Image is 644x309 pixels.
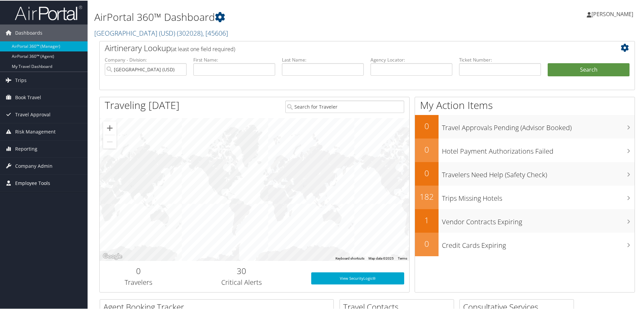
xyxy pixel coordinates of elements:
button: Search [548,63,630,76]
label: Last Name: [282,56,364,63]
label: Company - Division: [105,56,187,63]
h3: Critical Alerts [182,277,301,286]
span: Trips [15,71,27,88]
span: ( 302028 ) [177,28,202,37]
a: [PERSON_NAME] [587,3,640,24]
h2: 0 [415,143,439,155]
h1: Traveling [DATE] [105,98,180,112]
a: 0Credit Cards Expiring [415,232,635,256]
a: 0Travel Approvals Pending (Advisor Booked) [415,114,635,138]
h3: Trips Missing Hotels [442,190,635,202]
a: View SecurityLogic® [311,272,404,284]
span: Risk Management [15,123,56,140]
a: 0Travelers Need Help (Safety Check) [415,161,635,185]
a: 1Vendor Contracts Expiring [415,208,635,232]
h3: Credit Cards Expiring [442,237,635,249]
h2: 30 [182,265,301,276]
h1: AirPortal 360™ Dashboard [94,9,458,24]
button: Zoom in [103,121,117,134]
h2: 0 [105,265,172,276]
h3: Vendor Contracts Expiring [442,213,635,226]
h2: 0 [415,237,439,249]
button: Keyboard shortcuts [335,256,364,260]
a: Open this area in Google Maps (opens a new window) [101,252,124,260]
h2: Airtinerary Lookup [105,42,585,53]
h3: Travel Approvals Pending (Advisor Booked) [442,119,635,132]
h3: Travelers [105,277,172,286]
a: 182Trips Missing Hotels [415,185,635,208]
h3: Hotel Payment Authorizations Failed [442,143,635,155]
h3: Travelers Need Help (Safety Check) [442,166,635,179]
label: Agency Locator: [371,56,452,63]
span: Book Travel [15,88,41,105]
span: Dashboards [15,24,42,41]
h2: 0 [415,120,439,131]
a: 0Hotel Payment Authorizations Failed [415,138,635,161]
img: Google [101,252,124,260]
input: Search for Traveler [285,100,404,112]
label: First Name: [193,56,275,63]
a: Terms (opens in new tab) [398,256,407,260]
h2: 0 [415,167,439,178]
span: Company Admin [15,157,53,174]
span: , [ 45606 ] [202,28,228,37]
img: airportal-logo.png [15,4,82,20]
span: Reporting [15,140,37,157]
span: Map data ©2025 [368,256,394,260]
h1: My Action Items [415,98,635,112]
span: Travel Approval [15,106,51,122]
a: [GEOGRAPHIC_DATA] (USD) [94,28,228,37]
button: Zoom out [103,134,117,148]
span: Employee Tools [15,174,50,191]
span: (at least one field required) [171,45,235,52]
span: [PERSON_NAME] [591,10,633,17]
label: Ticket Number: [459,56,541,63]
h2: 182 [415,190,439,202]
h2: 1 [415,214,439,225]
